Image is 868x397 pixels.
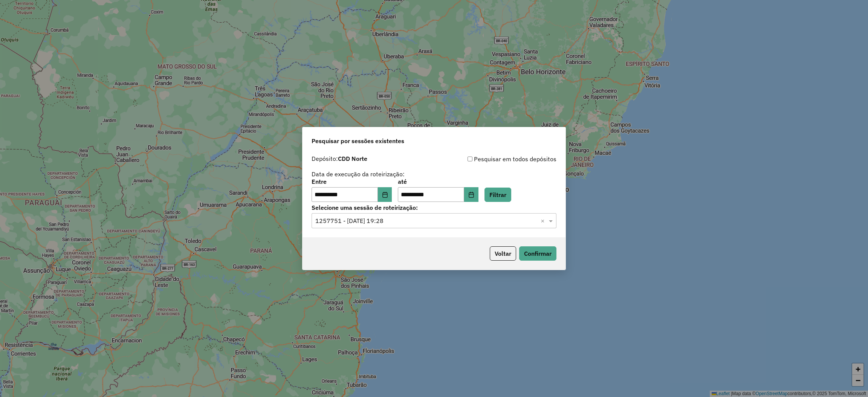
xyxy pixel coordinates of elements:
label: até [398,177,478,186]
span: Pesquisar por sessões existentes [312,136,404,145]
label: Entre [312,177,392,186]
button: Voltar [490,246,516,261]
button: Choose Date [464,187,478,202]
button: Choose Date [378,187,392,202]
label: Data de execução da roteirização: [312,169,405,179]
label: Depósito: [312,154,367,163]
button: Confirmar [519,246,556,261]
strong: CDD Norte [338,155,367,162]
button: Filtrar [484,188,511,202]
label: Selecione uma sessão de roteirização: [312,203,556,212]
div: Pesquisar em todos depósitos [434,154,556,163]
span: Clear all [541,216,547,225]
